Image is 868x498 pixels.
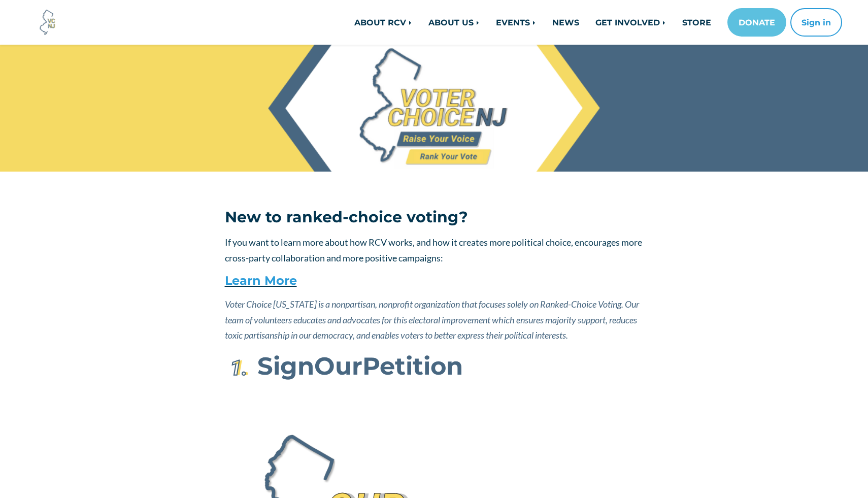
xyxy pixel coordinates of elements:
[225,208,644,226] h3: New to ranked-choice voting?
[544,12,587,32] a: NEWS
[257,351,463,381] strong: Sign Petition
[674,12,719,32] a: STORE
[488,12,544,32] a: EVENTS
[587,12,674,32] a: GET INVOLVED
[34,9,61,36] img: Voter Choice NJ
[790,8,842,37] button: Sign in or sign up
[225,273,297,288] a: Learn More
[727,8,786,37] a: DONATE
[346,12,420,32] a: ABOUT RCV
[314,351,362,381] span: Our
[225,298,639,341] em: Voter Choice [US_STATE] is a nonpartisan, nonprofit organization that focuses solely on Ranked-Ch...
[217,8,842,37] nav: Main navigation
[225,235,644,265] p: If you want to learn more about how RCV works, and how it creates more political choice, encourag...
[225,355,250,381] img: First
[420,12,488,32] a: ABOUT US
